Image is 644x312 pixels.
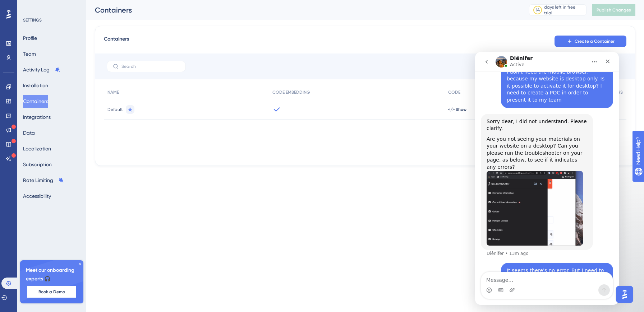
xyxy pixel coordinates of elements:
div: 14 [536,7,540,13]
div: days left in free trial [544,4,584,16]
button: </> Show [448,107,466,112]
button: Localization [23,142,51,155]
button: Team [23,47,36,60]
button: Gif picker [23,235,28,241]
button: Create a Container [555,36,626,47]
button: Activity Log [23,63,60,76]
span: Meet our onboarding experts 🎧 [26,266,78,283]
div: It seems there's no error. But I need to open the userGuiding and click 'Play' in order to check ... [32,215,132,271]
button: Upload attachment [34,235,40,241]
div: It seems there's no error. But I need to open the userGuiding and click 'Play' in order to check ... [26,211,138,276]
textarea: Message… [6,220,138,232]
span: Create a Container [575,38,615,44]
iframe: To enrich screen reader interactions, please activate Accessibility in Grammarly extension settings [475,52,619,305]
button: Subscription [23,158,52,171]
button: Data [23,126,35,139]
button: Emoji picker [11,235,17,241]
button: Book a Demo [27,286,76,298]
input: Search [121,64,180,69]
span: Containers [104,35,129,48]
span: CODE [448,89,460,95]
span: NAME [107,89,119,95]
button: Containers [23,95,48,108]
span: CODE EMBEDDING [272,89,310,95]
span: Need Help? [17,2,45,10]
button: Publish Changes [592,4,635,16]
button: Integrations [23,111,51,124]
span: Default [107,107,123,112]
button: Accessibility [23,190,51,202]
iframe: UserGuiding AI Assistant Launcher [614,284,635,305]
button: Profile [23,32,37,45]
div: Containers [95,5,511,15]
button: Installation [23,79,48,92]
span: Book a Demo [38,289,65,295]
button: Rate Limiting [23,174,64,187]
button: Send a message… [123,232,135,244]
div: Klea says… [6,211,138,284]
span: Publish Changes [597,7,631,13]
div: SETTINGS [23,17,81,23]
